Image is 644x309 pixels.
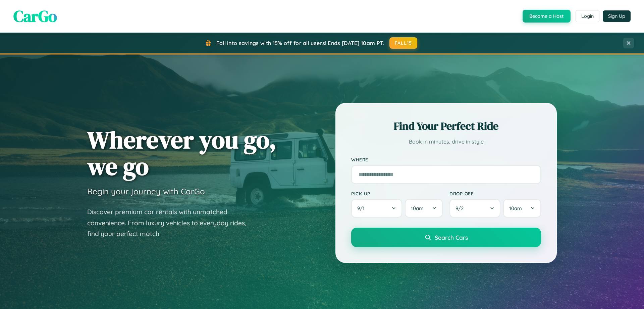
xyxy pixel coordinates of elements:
[455,205,467,211] span: 9 / 2
[87,206,255,239] p: Discover premium car rentals with unmatched convenience. From luxury vehicles to everyday rides, ...
[216,40,384,46] span: Fall into savings with 15% off for all users! Ends [DATE] 10am PT.
[503,199,541,218] button: 10am
[449,199,500,218] button: 9/2
[351,191,443,196] label: Pick-up
[351,228,541,247] button: Search Cars
[449,191,541,196] label: Drop-off
[351,119,541,133] h2: Find Your Perfect Ride
[509,205,522,211] span: 10am
[351,157,541,162] label: Where
[523,10,571,23] button: Become a Host
[576,10,599,22] button: Login
[389,37,418,49] button: FALL15
[13,5,57,27] span: CarGo
[351,137,541,147] p: Book in minutes, drive in style
[435,234,468,241] span: Search Cars
[87,186,205,196] h3: Begin your journey with CarGo
[405,199,443,218] button: 10am
[411,205,424,211] span: 10am
[603,10,631,22] button: Sign Up
[87,126,276,180] h1: Wherever you go, we go
[357,205,368,211] span: 9 / 1
[351,199,402,218] button: 9/1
